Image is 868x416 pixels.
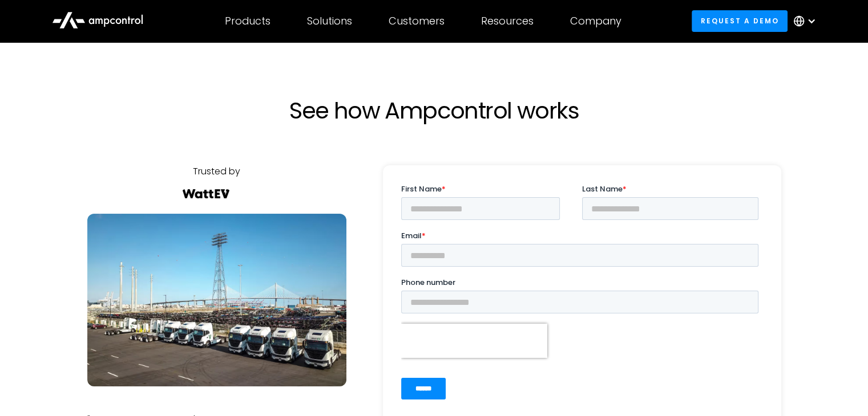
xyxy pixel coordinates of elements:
[481,15,534,27] div: Resources
[225,15,271,27] div: Products
[183,97,685,124] h1: See how Ampcontrol works
[181,189,231,198] img: Watt EV Logo Real
[307,15,352,27] div: Solutions
[193,165,240,178] div: Trusted by
[570,15,621,27] div: Company
[389,15,445,27] div: Customers
[401,183,763,409] iframe: Form 0
[692,10,788,31] a: Request a demo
